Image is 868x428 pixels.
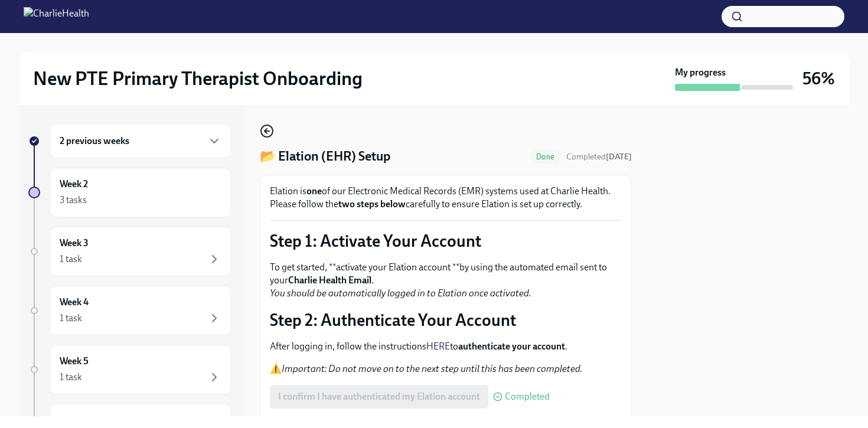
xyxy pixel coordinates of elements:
[426,341,450,352] a: HERE
[802,68,835,89] h3: 56%
[270,230,622,251] p: Step 1: Activate Your Account
[60,178,88,191] h6: Week 2
[529,152,562,161] span: Done
[60,194,87,207] div: 3 tasks
[288,275,371,286] strong: Charlie Health Email
[60,355,89,368] h6: Week 5
[50,124,231,158] div: 2 previous weeks
[60,237,89,250] h6: Week 3
[270,309,622,331] p: Step 2: Authenticate Your Account
[270,340,622,353] p: After logging in, follow the instructions to .
[505,392,550,401] span: Completed
[60,414,89,427] h6: Week 6
[282,363,583,374] em: Important: Do not move on to the next step until this has been completed.
[306,185,322,197] strong: one
[675,66,726,79] strong: My progress
[60,296,89,309] h6: Week 4
[28,345,231,394] a: Week 51 task
[24,7,89,26] img: CharlieHealth
[270,261,622,300] p: To get started, **activate your Elation account **by using the automated email sent to your .
[33,67,363,90] h2: New PTE Primary Therapist Onboarding
[606,152,632,162] strong: [DATE]
[260,148,390,165] h4: 📂 Elation (EHR) Setup
[60,253,82,266] div: 1 task
[338,198,406,210] strong: two steps below
[566,151,632,162] span: October 7th, 2025 13:09
[270,362,622,375] p: ⚠️
[566,152,632,162] span: Completed
[270,287,531,299] em: You should be automatically logged in to Elation once activated.
[60,135,129,148] h6: 2 previous weeks
[458,341,565,352] strong: authenticate your account
[60,371,82,384] div: 1 task
[270,185,622,211] p: Elation is of our Electronic Medical Records (EMR) systems used at Charlie Health. Please follow ...
[28,286,231,335] a: Week 41 task
[60,312,82,325] div: 1 task
[28,168,231,217] a: Week 23 tasks
[28,227,231,276] a: Week 31 task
